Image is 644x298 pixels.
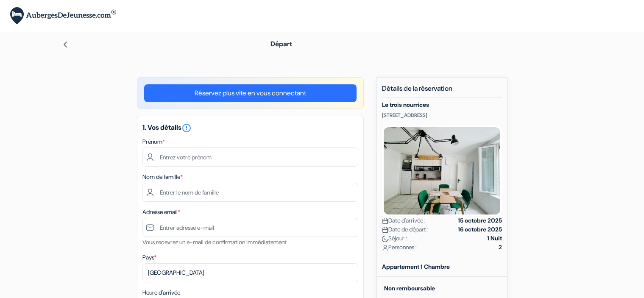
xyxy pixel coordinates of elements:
[142,208,180,217] label: Adresse email
[382,243,417,252] span: Personnes :
[270,39,292,48] span: Départ
[382,84,502,98] h5: Détails de la réservation
[382,101,502,109] h5: Le trois nourrices
[142,148,358,167] input: Entrez votre prénom
[142,123,358,133] h5: 1. Vos détails
[10,7,116,25] img: AubergesDeJeunesse.com
[142,218,358,237] input: Entrer adresse e-mail
[499,243,502,252] strong: 2
[181,123,192,133] i: error_outline
[458,225,502,234] strong: 16 octobre 2025
[382,225,429,234] span: Date de départ :
[181,123,192,132] a: error_outline
[62,41,69,48] img: left_arrow.svg
[458,216,502,225] strong: 15 octobre 2025
[382,245,388,251] img: user_icon.svg
[382,263,450,270] b: Appartement 1 Chambre
[142,288,180,297] label: Heure d'arrivée
[382,282,437,295] small: Non remboursable
[382,216,426,225] span: Date d'arrivée :
[142,183,358,202] input: Entrer le nom de famille
[142,238,287,246] small: Vous recevrez un e-mail de confirmation immédiatement
[382,218,388,224] img: calendar.svg
[144,84,357,102] a: Réservez plus vite en vous connectant
[382,234,407,243] span: Séjour :
[142,137,165,146] label: Prénom
[382,112,502,119] p: [STREET_ADDRESS]
[487,234,502,243] strong: 1 Nuit
[382,227,388,233] img: calendar.svg
[142,173,183,181] label: Nom de famille
[382,236,388,242] img: moon.svg
[142,253,156,262] label: Pays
